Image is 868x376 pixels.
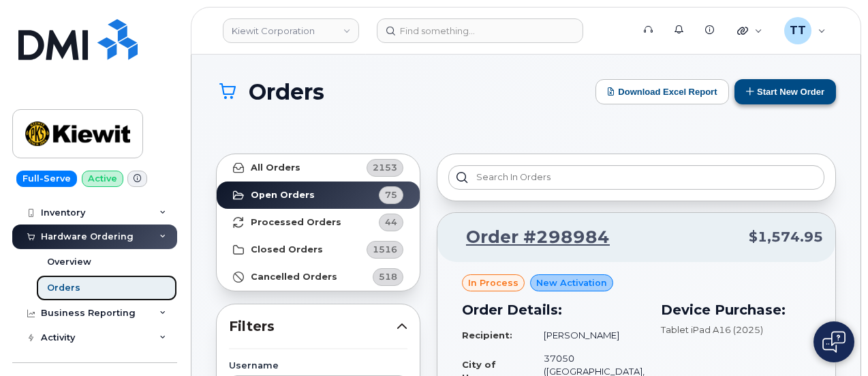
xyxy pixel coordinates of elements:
span: Filters [229,317,397,336]
label: Username [229,362,407,371]
span: Orders [249,80,324,104]
a: Processed Orders44 [217,209,420,236]
strong: All Orders [251,162,300,173]
strong: Recipient: [462,330,512,341]
input: Search in orders [448,165,824,190]
a: Closed Orders1516 [217,236,420,263]
a: Cancelled Orders518 [217,263,420,291]
strong: Closed Orders [251,244,323,255]
span: 44 [385,216,397,229]
button: Download Excel Report [595,79,729,104]
strong: Cancelled Orders [251,272,337,283]
a: Order #298984 [450,225,610,250]
span: 518 [379,270,397,283]
strong: Open Orders [251,190,315,201]
h3: Order Details: [462,300,645,320]
a: Open Orders75 [217,182,420,209]
a: All Orders2153 [217,154,420,182]
td: [PERSON_NAME] [531,323,645,347]
span: 75 [385,188,397,201]
span: Tablet iPad A16 (2025) [661,324,763,335]
span: 1516 [373,243,397,256]
h3: Device Purchase: [661,300,811,320]
img: Open chat [822,331,846,353]
span: New Activation [536,276,607,289]
button: Start New Order [734,79,836,104]
span: in process [468,276,518,289]
strong: Processed Orders [251,217,341,228]
span: $1,574.95 [749,227,823,247]
span: 2153 [373,161,397,174]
